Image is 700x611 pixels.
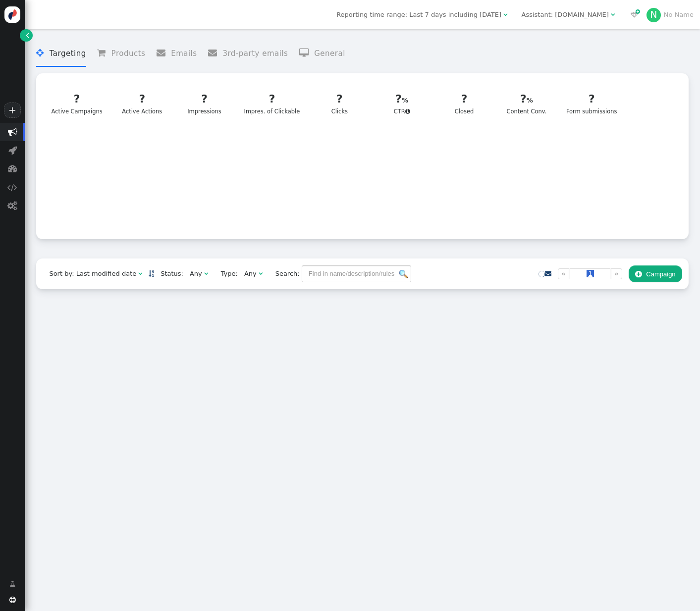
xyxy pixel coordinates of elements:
span:  [299,49,314,57]
span:  [405,108,410,114]
span:  [157,49,171,57]
div: ? [52,91,103,107]
div: Form submissions [566,91,617,116]
span: Search: [269,270,300,277]
div: Impres. of Clickable [244,91,300,116]
span:  [631,11,638,18]
div: ? [379,91,425,107]
span:  [97,49,111,57]
span:  [7,201,17,210]
div: ? [504,91,549,107]
li: Targeting [36,41,86,67]
span:  [635,270,642,278]
a: ?Closed [436,86,492,122]
a: ?Form submissions [560,86,622,122]
span:  [208,49,222,57]
span:  [545,270,551,277]
div: ? [441,91,487,107]
li: Emails [157,41,197,67]
span: 1 [587,270,593,277]
span:  [26,30,29,40]
li: 3rd-party emails [208,41,288,67]
div: Any [244,269,257,279]
div: Sort by: Last modified date [49,269,136,279]
div: Any [190,269,202,279]
a: ?Active Actions [114,86,170,122]
a: ?Content Conv. [498,86,555,122]
div: ? [182,91,227,107]
span: Status: [154,269,183,279]
a:  [3,576,22,593]
div: Impressions [182,91,227,116]
div: Active Campaigns [52,91,103,116]
span:  [138,270,142,277]
li: General [299,41,345,67]
a:  [149,270,154,277]
a: ?Active Campaigns [46,86,108,122]
div: Assistant: [DOMAIN_NAME] [522,10,609,20]
span:  [9,579,15,589]
span: Sorted in descending order [149,270,154,277]
span:  [9,597,16,603]
li: Products [97,41,145,67]
div: Content Conv. [504,91,549,116]
div: ? [119,91,165,107]
span:  [8,127,17,137]
a: ?Clicks [311,86,368,122]
span:  [503,11,507,18]
div: ? [244,91,300,107]
div: ? [317,91,363,107]
input: Find in name/description/rules [302,265,411,282]
span:  [36,49,49,57]
button: Campaign [629,265,682,282]
span:  [259,270,263,277]
span: Type: [215,269,238,279]
a: ?Impres. of Clickable [238,86,306,122]
span:  [611,11,615,18]
div: Active Actions [119,91,165,116]
a: NNo Name [646,11,694,18]
div: ? [566,91,617,107]
span:  [7,183,17,192]
img: logo-icon.svg [4,6,21,23]
img: icon_search.png [399,270,408,278]
a:  [20,29,32,42]
span: Reporting time range: Last 7 days including [DATE] [336,11,501,18]
a: + [4,102,21,118]
div: CTR [379,91,425,116]
div: N [646,8,661,23]
div: Closed [441,91,487,116]
span:  [204,270,208,277]
a: ?CTR [374,86,430,122]
a: « [558,268,569,279]
div: Clicks [317,91,363,116]
a:  [545,270,551,277]
a: » [611,268,622,279]
span:  [8,146,17,155]
a: ?Impressions [176,86,232,122]
span:  [8,164,17,173]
